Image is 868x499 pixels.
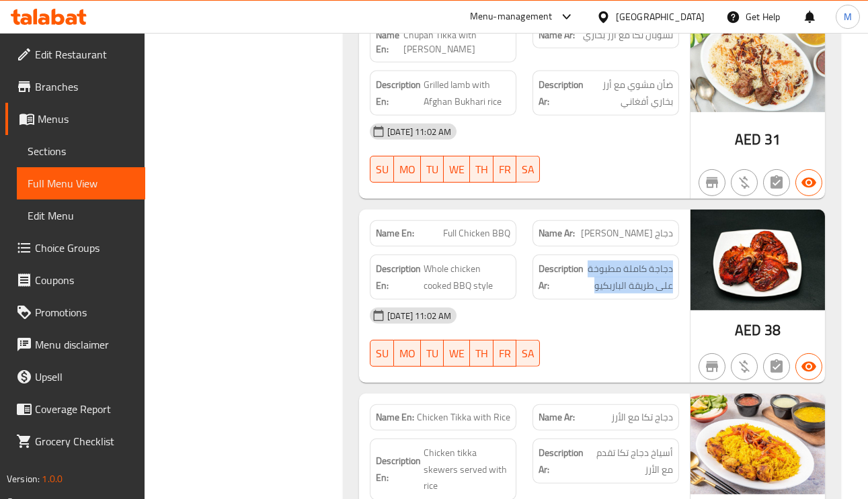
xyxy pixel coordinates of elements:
[699,169,725,196] button: Not branch specific item
[28,208,134,224] span: Edit Menu
[17,135,145,167] a: Sections
[35,304,134,320] span: Promotions
[539,410,575,424] strong: Name Ar:
[376,160,389,179] span: SU
[417,410,510,424] span: Chicken Tikka with Rice
[421,340,444,367] button: TU
[539,261,584,293] strong: Description Ar:
[691,394,825,494] img: Chicken_Tikka_with_Rice638931020597439682.jpg
[735,317,761,343] span: AED
[399,160,416,179] span: MO
[494,340,516,367] button: FR
[735,126,761,152] span: AED
[763,353,790,380] button: Not has choices
[586,77,673,109] span: ضأن مشوي مع أرز بخاري أفغاني
[5,232,145,264] a: Choice Groups
[499,160,511,179] span: FR
[376,410,414,424] strong: Name En:
[764,317,781,343] span: 38
[763,169,790,196] button: Not has choices
[38,111,134,127] span: Menus
[426,160,438,179] span: TU
[403,28,510,56] span: Chupan Tikka with [PERSON_NAME]
[5,103,145,135] a: Menus
[516,156,540,183] button: SA
[424,445,510,494] span: Chicken tikka skewers served with rice
[424,261,510,293] span: Whole chicken cooked BBQ style
[539,77,584,109] strong: Description Ar:
[28,175,134,191] span: Full Menu View
[376,226,414,240] strong: Name En:
[376,261,421,293] strong: Description En:
[494,156,516,183] button: FR
[475,344,488,363] span: TH
[382,310,457,322] span: [DATE] 11:02 AM
[691,210,825,310] img: Full_Chicken_BBQ638931021226772443.jpg
[470,340,494,367] button: TH
[731,353,758,380] button: Purchased item
[426,344,438,363] span: TU
[35,369,134,385] span: Upsell
[616,9,705,24] div: [GEOGRAPHIC_DATA]
[394,156,421,183] button: MO
[444,340,470,367] button: WE
[35,433,134,449] span: Grocery Checklist
[475,160,488,179] span: TH
[35,46,134,62] span: Edit Restaurant
[499,344,511,363] span: FR
[382,126,457,138] span: [DATE] 11:02 AM
[764,126,781,152] span: 31
[844,9,852,24] span: M
[35,240,134,256] span: Choice Groups
[588,445,673,478] span: أسياخ دجاج تكا تقدم مع الأرز
[5,264,145,296] a: Coupons
[35,401,134,417] span: Coverage Report
[376,453,421,486] strong: Description En:
[5,71,145,103] a: Branches
[5,425,145,457] a: Grocery Checklist
[17,167,145,199] a: Full Menu View
[28,143,134,159] span: Sections
[795,353,822,380] button: Available
[376,344,389,363] span: SU
[7,470,40,488] span: Version:
[5,393,145,425] a: Coverage Report
[583,28,673,42] span: تشوبان تكا مع أرز بخاري
[424,77,510,109] span: Grilled lamb with Afghan Bukhari rice
[5,38,145,71] a: Edit Restaurant
[470,9,553,25] div: Menu-management
[470,156,494,183] button: TH
[586,261,673,293] span: دجاجة كاملة مطبوخة على طريقة الباربكيو
[5,361,145,393] a: Upsell
[522,344,535,363] span: SA
[35,272,134,288] span: Coupons
[376,28,403,56] strong: Name En:
[376,77,421,109] strong: Description En:
[399,344,416,363] span: MO
[522,160,535,179] span: SA
[731,169,758,196] button: Purchased item
[35,79,134,95] span: Branches
[443,226,510,240] span: Full Chicken BBQ
[539,226,575,240] strong: Name Ar:
[449,344,465,363] span: WE
[17,199,145,232] a: Edit Menu
[444,156,470,183] button: WE
[370,156,394,183] button: SU
[5,296,145,328] a: Promotions
[370,340,394,367] button: SU
[516,340,540,367] button: SA
[611,410,673,424] span: دجاج تكا مع الأرز
[5,328,145,361] a: Menu disclaimer
[539,445,585,478] strong: Description Ar:
[539,28,575,42] strong: Name Ar:
[449,160,465,179] span: WE
[691,11,825,112] img: Chupan_Tikka_with_Bukhari638931020836049562.jpg
[35,336,134,353] span: Menu disclaimer
[421,156,444,183] button: TU
[581,226,673,240] span: دجاج [PERSON_NAME]
[394,340,421,367] button: MO
[42,470,63,488] span: 1.0.0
